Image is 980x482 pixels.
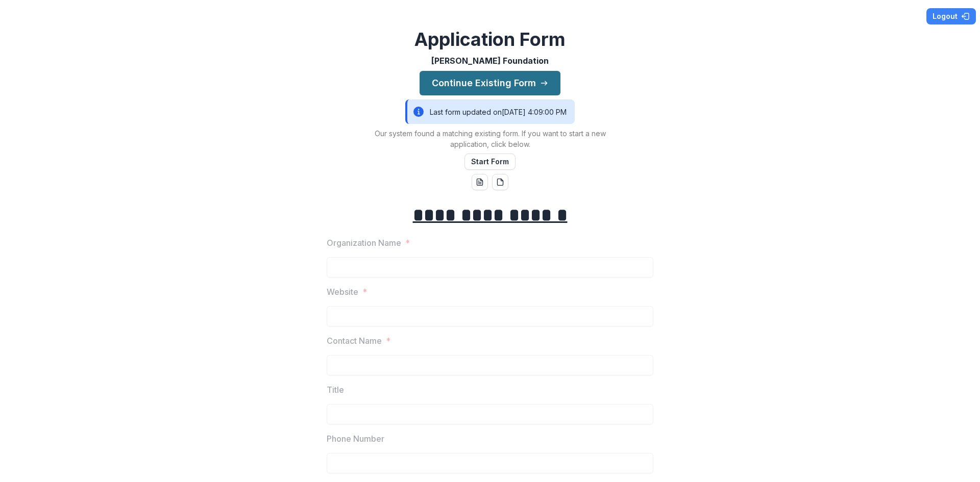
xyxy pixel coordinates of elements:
[431,55,549,67] p: [PERSON_NAME] Foundation
[464,154,516,170] button: Start Form
[327,433,384,445] p: Phone Number
[405,99,575,124] div: Last form updated on [DATE] 4:09:00 PM
[327,286,358,298] p: Website
[472,174,488,190] button: word-download
[492,174,508,190] button: pdf-download
[362,128,618,149] p: Our system found a matching existing form. If you want to start a new application, click below.
[926,8,976,24] button: Logout
[414,29,566,50] h2: Application Form
[420,71,560,95] button: Continue Existing Form
[327,335,382,347] p: Contact Name
[327,384,344,396] p: Title
[327,237,401,249] p: Organization Name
